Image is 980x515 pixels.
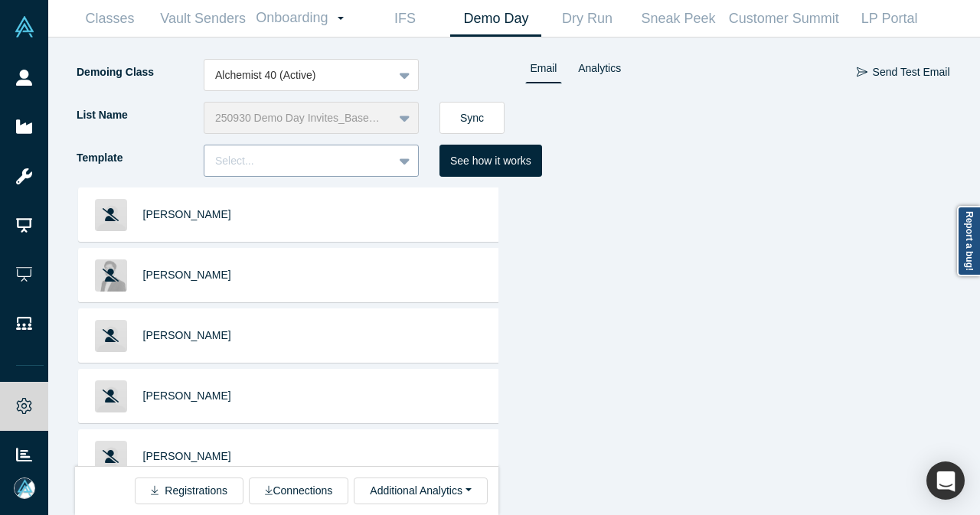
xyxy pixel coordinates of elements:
[439,145,542,177] button: See how it works
[525,59,563,83] a: Email
[354,478,487,504] button: Additional Analytics
[64,1,155,37] a: Classes
[632,1,724,37] a: Sneak Peek
[143,269,231,281] a: [PERSON_NAME]
[439,102,505,134] button: Sync
[75,145,204,171] label: Template
[957,206,980,276] a: Report a bug!
[14,478,35,499] img: Mia Scott's Account
[75,102,204,129] label: List Name
[135,478,243,504] button: Registrations
[155,1,250,37] a: Vault Senders
[250,1,359,36] a: Onboarding
[573,59,626,83] a: Analytics
[75,59,204,86] label: Demoing Class
[249,478,348,504] button: Connections
[14,16,35,37] img: Alchemist Vault Logo
[359,1,450,37] a: IFS
[143,390,231,402] a: [PERSON_NAME]
[143,208,231,220] a: [PERSON_NAME]
[541,1,632,37] a: Dry Run
[450,1,541,37] a: Demo Day
[856,59,951,86] button: Send Test Email
[143,450,231,462] a: [PERSON_NAME]
[844,1,935,37] a: LP Portal
[724,1,844,37] a: Customer Summit
[143,329,231,341] a: [PERSON_NAME]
